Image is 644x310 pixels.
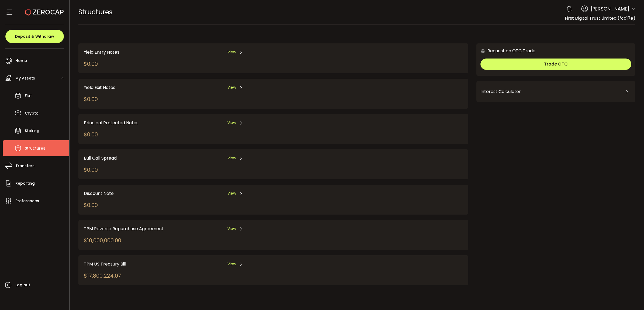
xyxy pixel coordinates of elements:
div: $0.00 [84,95,98,103]
div: $10,000,000.00 [84,236,121,244]
span: Trade OTC [544,61,568,67]
span: Fiat [25,92,32,100]
span: TPM US Treasury Bill [84,261,126,267]
div: $0.00 [84,60,98,68]
span: Structures [78,7,113,17]
div: Request an OTC Trade [476,47,535,54]
div: $0.00 [84,201,98,209]
span: View [227,226,236,232]
span: View [227,191,236,196]
span: Discount Note [84,190,114,197]
span: Deposit & Withdraw [15,35,54,38]
span: My Assets [15,74,35,82]
div: $17,800,224.07 [84,272,121,280]
span: View [227,85,236,90]
span: Home [15,57,27,65]
img: 6nGpN7MZ9FLuBP83NiajKbTRY4UzlzQtBKtCrLLspmCkSvCZHBKvY3NxgQaT5JnOQREvtQ257bXeeSTueZfAPizblJ+Fe8JwA... [480,49,485,53]
span: First Digital Trust Limited (fcd17e) [565,15,635,21]
span: Staking [25,127,39,135]
button: Trade OTC [480,58,631,70]
span: TPM Reverse Repurchase Agreement [84,225,164,232]
span: Bull Call Spread [84,155,117,161]
span: [PERSON_NAME] [591,5,629,12]
span: Yield Entry Notes [84,49,119,56]
div: Interest Calculator [480,85,631,98]
span: Yield Exit Notes [84,84,115,91]
span: View [227,261,236,267]
div: $0.00 [84,166,98,174]
iframe: Chat Widget [617,284,644,310]
button: Deposit & Withdraw [5,30,64,43]
span: View [227,49,236,55]
div: $0.00 [84,130,98,139]
span: Crypto [25,109,39,117]
span: Log out [15,281,30,289]
span: Reporting [15,180,35,187]
span: Preferences [15,197,39,205]
span: View [227,155,236,161]
span: Principal Protected Notes [84,119,139,126]
span: Structures [25,144,45,152]
span: Transfers [15,162,34,170]
span: View [227,120,236,126]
